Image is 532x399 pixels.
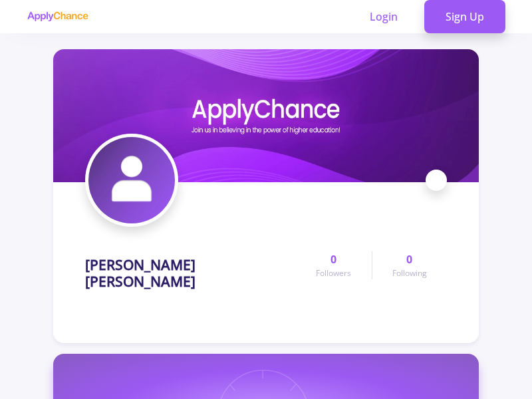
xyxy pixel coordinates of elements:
[296,251,371,279] a: 0Followers
[331,251,336,267] span: 0
[392,267,427,279] span: Following
[406,251,412,267] span: 0
[85,257,296,290] h1: [PERSON_NAME] [PERSON_NAME]
[53,49,479,182] img: Mohammad Farshad Baheej Nooricover image
[372,251,447,279] a: 0Following
[27,11,88,22] img: applychance logo text only
[88,137,175,223] img: Mohammad Farshad Baheej Nooriavatar
[316,267,351,279] span: Followers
